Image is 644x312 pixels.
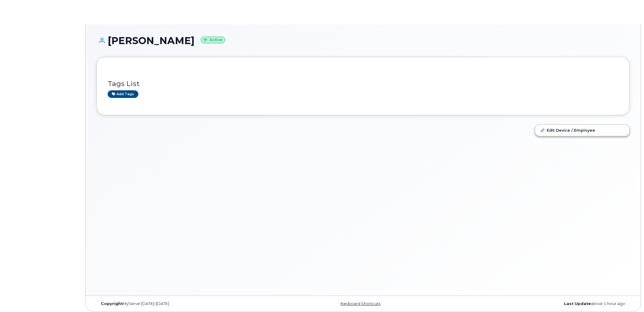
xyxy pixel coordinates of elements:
[96,35,630,46] h1: [PERSON_NAME]
[96,301,274,306] div: MyServe [DATE]–[DATE]
[201,36,225,43] small: Active
[108,90,138,98] a: Add tags
[452,301,630,306] div: about 1 hour ago
[108,80,618,88] h3: Tags List
[341,301,380,306] a: Keyboard Shortcuts
[535,125,629,136] a: Edit Device / Employee
[564,301,591,306] strong: Last Update
[101,301,123,306] strong: Copyright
